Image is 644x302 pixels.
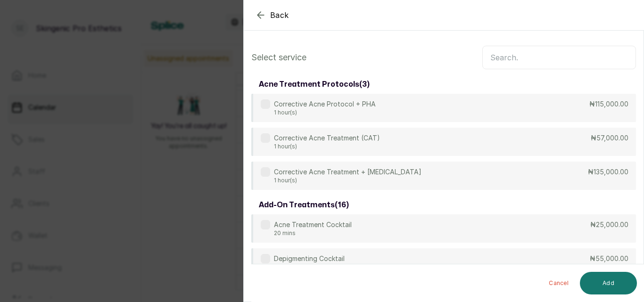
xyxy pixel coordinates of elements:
p: Corrective Acne Protocol + PHA [274,99,376,109]
p: 1 hour(s) [274,177,421,184]
p: ₦57,000.00 [591,133,628,143]
p: Select service [251,51,306,64]
p: Acne Treatment Cocktail [274,220,352,229]
button: Add [580,272,637,294]
p: 1 hour(s) [274,143,380,150]
p: 30 mins [274,263,345,271]
button: Cancel [541,272,576,294]
p: ₦115,000.00 [589,99,628,109]
p: ₦25,000.00 [590,220,628,229]
p: Corrective Acne Treatment (CAT) [274,133,380,143]
input: Search. [482,46,636,69]
h3: acne treatment protocols ( 3 ) [259,79,370,90]
p: 20 mins [274,229,352,237]
p: ₦55,000.00 [590,254,628,263]
p: ₦135,000.00 [588,167,628,177]
h3: add-on treatments ( 16 ) [259,199,349,211]
p: Corrective Acne Treatment + [MEDICAL_DATA] [274,167,421,177]
span: Back [270,9,289,21]
button: Back [255,9,289,21]
p: Depigmenting Cocktail [274,254,345,263]
p: 1 hour(s) [274,109,376,116]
